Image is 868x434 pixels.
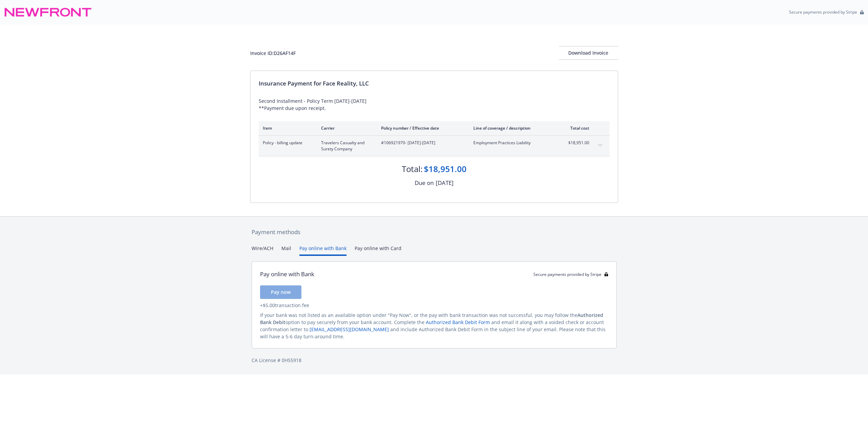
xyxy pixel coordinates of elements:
div: Insurance Payment for Face Reality, LLC [259,79,610,88]
span: Employment Practices Liability [473,140,553,146]
div: Total: [402,163,422,175]
div: If your bank was not listed as an available option under "Pay Now", or the pay with bank transact... [260,312,608,340]
div: Total cost [564,125,589,131]
button: Pay online with Bank [299,245,347,256]
button: expand content [595,140,606,151]
div: Invoice ID: D26AF14F [250,50,296,57]
button: Pay online with Card [355,245,401,256]
button: Download Invoice [559,46,618,60]
div: Policy - billing updateTravelers Casualty and Surety Company#106921970- [DATE]-[DATE]Employment P... [259,136,610,156]
button: Pay now [260,285,301,299]
div: Payment methods [252,228,617,237]
div: CA License # 0H55918 [252,357,617,364]
div: [DATE] [436,178,454,187]
div: Policy number / Effective date [381,125,462,131]
div: Second Installment - Policy Term [DATE]-[DATE] **Payment due upon receipt. [259,97,610,112]
button: Mail [281,245,291,256]
button: Wire/ACH [252,245,273,256]
div: $18,951.00 [424,163,467,175]
span: Policy - billing update [263,140,310,146]
span: #106921970 - [DATE]-[DATE] [381,140,462,146]
div: Item [263,125,310,131]
div: Carrier [321,125,370,131]
div: Secure payments provided by Stripe [533,271,608,277]
div: Download Invoice [559,46,618,59]
a: Authorized Bank Debit Form [426,319,490,325]
p: Secure payments provided by Stripe [789,9,857,15]
a: [EMAIL_ADDRESS][DOMAIN_NAME] [310,326,389,333]
div: Due on [415,178,434,187]
div: + $5.00 transaction fee [260,302,608,309]
div: Line of coverage / description [473,125,553,131]
span: $18,951.00 [564,140,589,146]
div: Pay online with Bank [260,270,314,279]
span: Pay now [271,289,291,295]
span: Travelers Casualty and Surety Company [321,140,370,152]
span: Authorized Bank Debit [260,312,603,325]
